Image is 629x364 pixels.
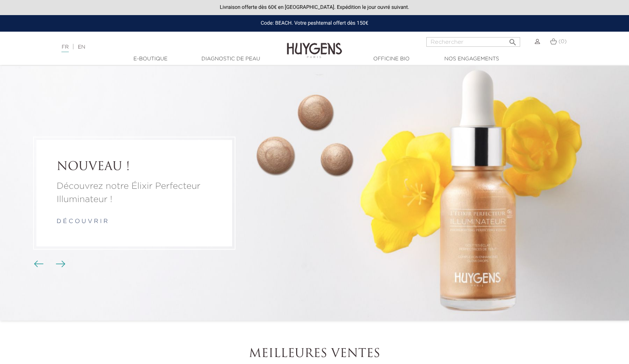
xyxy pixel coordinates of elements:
[57,180,212,206] a: Découvrez notre Élixir Perfecteur Illuminateur !
[506,35,519,45] button: 
[194,55,267,63] a: Diagnostic de peau
[37,259,61,270] div: Boutons du carrousel
[57,160,212,174] a: NOUVEAU !
[110,347,519,361] h2: Meilleures ventes
[61,45,68,52] a: FR
[57,219,108,225] a: d é c o u v r i r
[355,55,428,63] a: Officine Bio
[508,36,517,45] i: 
[558,39,566,44] span: (0)
[58,43,256,52] div: |
[78,45,85,50] a: EN
[426,37,520,47] input: Rechercher
[114,55,187,63] a: E-Boutique
[435,55,508,63] a: Nos engagements
[287,31,342,59] img: Huygens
